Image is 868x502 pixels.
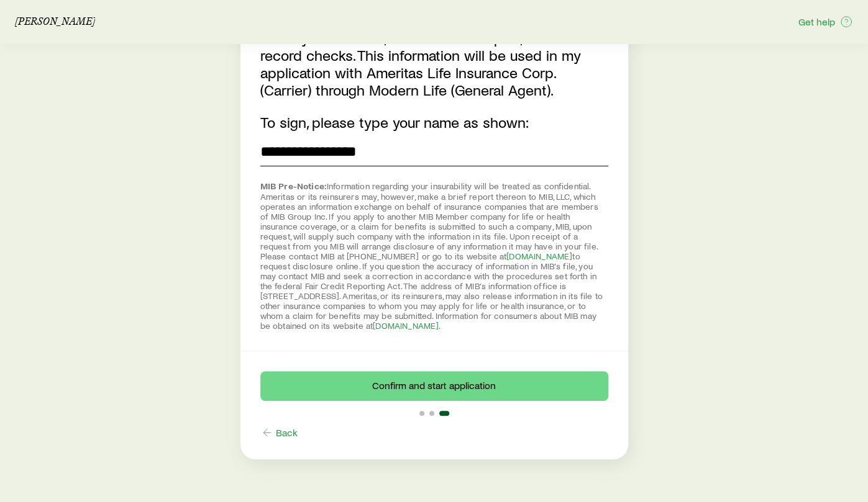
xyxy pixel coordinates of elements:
[798,15,853,29] button: Get help
[260,182,327,191] span: MIB Pre-Notice:
[260,181,608,331] p: Information regarding your insurability will be treated as confidential. Ameritas or its reinsure...
[373,320,439,331] a: [DOMAIN_NAME]
[260,113,529,131] label: To sign, please type your name as shown:
[260,426,298,440] button: Back
[260,371,608,401] button: Confirm and start application
[260,12,608,99] p: Additional information may be collected including identity verification, motor vehicle report, an...
[15,16,95,28] p: [PERSON_NAME]
[506,251,572,261] a: [DOMAIN_NAME]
